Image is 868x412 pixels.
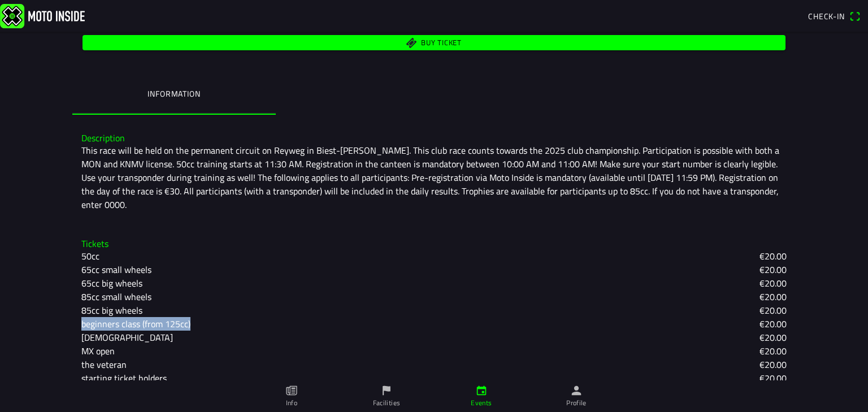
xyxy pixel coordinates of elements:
[759,263,787,276] font: €20.00
[759,303,787,317] font: €20.00
[566,398,587,408] ion-label: Profile
[81,371,167,385] font: starting ticket holders
[759,276,787,290] font: €20.00
[759,290,787,303] font: €20.00
[373,398,401,408] ion-label: Facilities
[759,249,787,263] ion-text: €20.00
[81,144,782,211] font: This race will be held on the permanent circuit on Reyweg in Biest-[PERSON_NAME]. This club race ...
[759,344,787,358] font: €20.00
[802,6,866,25] a: Check-inqr scanner
[81,133,787,144] h3: Description
[81,249,99,263] ion-text: 50cc
[759,317,787,331] font: €20.00
[81,303,142,317] font: 85cc big wheels
[759,331,787,344] font: €20.00
[570,384,583,397] ion-icon: person
[285,384,298,397] ion-icon: paper
[759,371,787,385] font: €20.00
[421,39,462,46] span: Buy ticket
[81,358,127,371] font: the veteran
[471,398,492,408] ion-label: Events
[81,344,115,358] ion-text: MX open
[81,263,151,276] font: 65cc small wheels
[147,88,200,100] ion-label: Information
[81,276,142,290] font: 65cc big wheels
[81,238,787,249] h3: Tickets
[81,290,151,303] font: 85cc small wheels
[286,398,297,408] ion-label: Info
[380,384,393,397] ion-icon: flag
[475,384,488,397] ion-icon: calendar
[808,10,845,22] span: Check-in
[81,317,190,331] font: beginners class (from 125cc)
[81,331,173,344] font: [DEMOGRAPHIC_DATA]
[759,358,787,371] font: €20.00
